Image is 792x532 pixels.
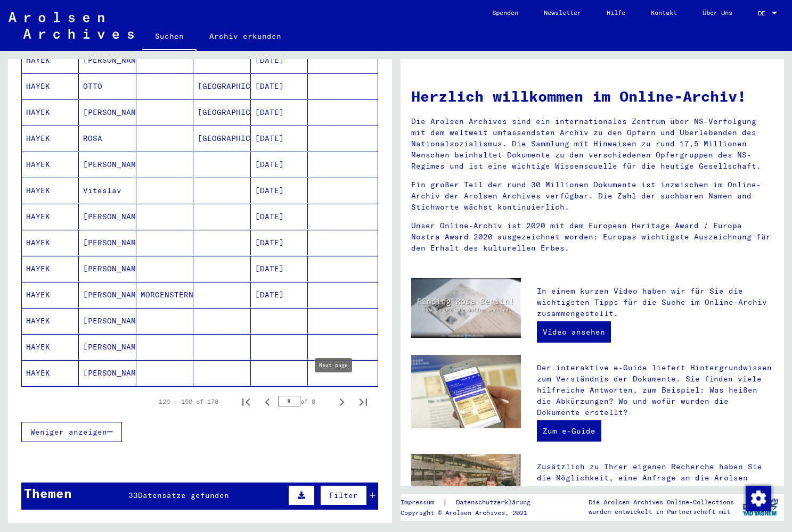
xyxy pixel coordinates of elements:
button: Weniger anzeigen [21,422,122,442]
img: eguide.jpg [411,355,521,428]
mat-cell: [DATE] [251,126,308,151]
mat-cell: HAYEK [22,204,79,229]
a: Archiv erkunden [197,23,294,49]
mat-cell: [PERSON_NAME] [79,204,136,229]
mat-cell: [DATE] [251,47,308,73]
img: Zustimmung ändern [746,486,771,511]
mat-cell: [DATE] [251,230,308,255]
img: yv_logo.png [740,494,780,520]
mat-cell: ROSA [79,126,136,151]
mat-cell: MORGENSTERN [136,282,193,307]
mat-cell: HAYEK [22,47,79,73]
div: | [401,497,543,508]
button: Filter [320,485,367,505]
mat-cell: OTTO [79,73,136,99]
p: Der interaktive e-Guide liefert Hintergrundwissen zum Verständnis der Dokumente. Sie finden viele... [537,362,773,418]
mat-cell: [DATE] [251,256,308,281]
span: 33 [128,491,138,500]
mat-cell: [GEOGRAPHIC_DATA] [193,99,250,125]
h1: Herzlich willkommen im Online-Archiv! [411,85,774,107]
p: Die Arolsen Archives Online-Collections [589,497,734,507]
mat-cell: [DATE] [251,282,308,307]
mat-cell: HAYEK [22,256,79,281]
mat-cell: [DATE] [251,178,308,203]
img: inquiries.jpg [411,454,521,527]
span: Datensätze gefunden [138,491,229,500]
div: Themen [24,484,72,503]
a: Video ansehen [537,321,611,343]
mat-cell: HAYEK [22,99,79,125]
p: Die Arolsen Archives sind ein internationales Zentrum über NS-Verfolgung mit dem weltweit umfasse... [411,116,774,172]
div: of 8 [278,396,331,406]
mat-cell: [PERSON_NAME] [79,230,136,255]
button: Next page [331,391,353,412]
mat-cell: HAYEK [22,73,79,99]
a: Suchen [142,23,197,51]
mat-cell: [PERSON_NAME] [79,334,136,360]
mat-cell: [PERSON_NAME] [79,282,136,307]
button: First page [235,391,257,412]
mat-cell: [GEOGRAPHIC_DATA] [193,126,250,151]
mat-cell: [GEOGRAPHIC_DATA] [193,73,250,99]
p: wurden entwickelt in Partnerschaft mit [589,507,734,517]
mat-cell: HAYEK [22,282,79,307]
mat-cell: [PERSON_NAME] [79,152,136,177]
mat-cell: [DATE] [251,204,308,229]
mat-cell: [DATE] [251,73,308,99]
mat-cell: HAYEK [22,360,79,386]
span: Weniger anzeigen [30,427,107,437]
mat-cell: HAYEK [22,178,79,203]
button: Previous page [257,391,278,412]
mat-cell: [PERSON_NAME] [79,308,136,334]
a: Datenschutzerklärung [447,497,543,508]
p: Zusätzlich zu Ihrer eigenen Recherche haben Sie die Möglichkeit, eine Anfrage an die Arolsen Arch... [537,461,773,528]
span: DE [758,10,770,17]
p: Copyright © Arolsen Archives, 2021 [401,508,543,518]
mat-cell: HAYEK [22,334,79,360]
mat-cell: [PERSON_NAME] [79,99,136,125]
img: video.jpg [411,278,521,338]
p: Unser Online-Archiv ist 2020 mit dem European Heritage Award / Europa Nostra Award 2020 ausgezeic... [411,220,774,254]
a: Impressum [401,497,443,508]
div: 126 – 150 of 178 [159,397,218,406]
mat-cell: [DATE] [251,152,308,177]
mat-cell: [DATE] [251,99,308,125]
span: Filter [329,491,358,500]
img: Arolsen_neg.svg [9,12,134,39]
mat-cell: [PERSON_NAME] [79,360,136,386]
p: In einem kurzen Video haben wir für Sie die wichtigsten Tipps für die Suche im Online-Archiv zusa... [537,286,773,319]
mat-cell: HAYEK [22,126,79,151]
p: Ein großer Teil der rund 30 Millionen Dokumente ist inzwischen im Online-Archiv der Arolsen Archi... [411,179,774,213]
button: Last page [353,391,374,412]
mat-cell: HAYEK [22,152,79,177]
mat-cell: HAYEK [22,230,79,255]
mat-cell: [PERSON_NAME] [79,47,136,73]
mat-cell: [PERSON_NAME] [79,256,136,281]
a: Zum e-Guide [537,420,601,442]
mat-cell: Viteslav [79,178,136,203]
mat-cell: HAYEK [22,308,79,334]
